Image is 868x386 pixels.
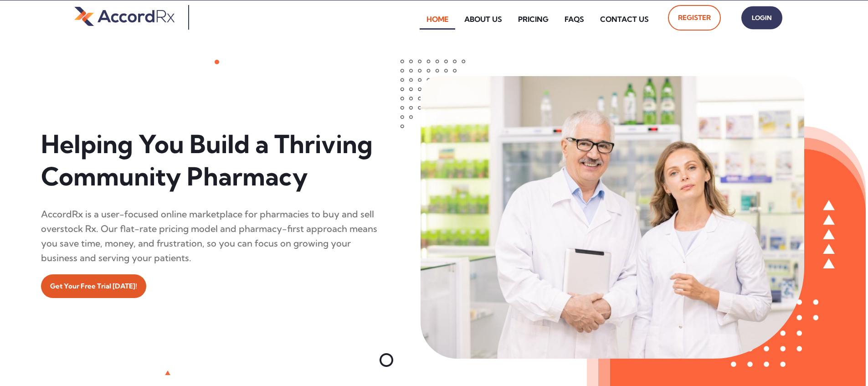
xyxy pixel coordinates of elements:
h1: Helping You Build a Thriving Community Pharmacy [41,128,380,193]
a: Register [668,5,721,31]
a: Home [420,9,455,30]
img: default-logo [74,5,175,27]
a: Pricing [511,9,555,30]
a: Get Your Free Trial [DATE]! [41,274,146,298]
span: Get Your Free Trial [DATE]! [50,279,137,293]
span: Login [750,11,773,25]
a: FAQs [558,9,591,30]
a: Contact Us [593,9,656,30]
div: AccordRx is a user-focused online marketplace for pharmacies to buy and sell overstock Rx. Our fl... [41,207,380,265]
a: About Us [457,9,509,30]
a: Login [741,6,782,30]
span: Register [678,10,711,25]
